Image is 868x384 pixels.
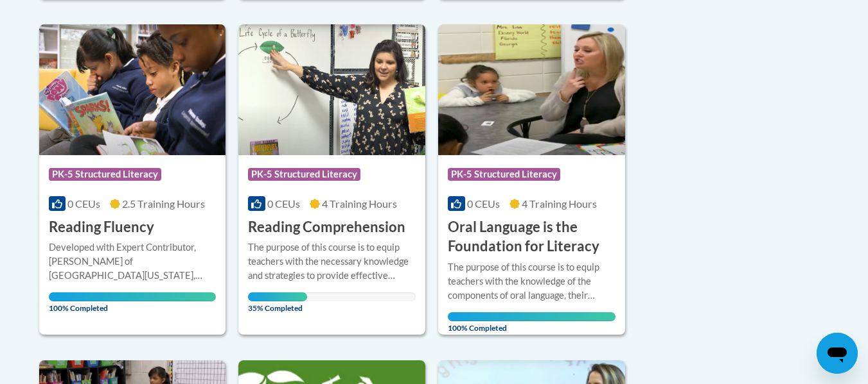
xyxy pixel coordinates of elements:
[267,197,300,210] span: 0 CEUs
[39,24,226,335] a: Course LogoPK-5 Structured Literacy0 CEUs2.5 Training Hours Reading FluencyDeveloped with Expert ...
[122,197,205,210] span: 2.5 Training Hours
[817,333,858,374] iframe: Button to launch messaging window
[67,197,100,210] span: 0 CEUs
[448,312,616,333] span: 100% Completed
[49,240,217,283] div: Developed with Expert Contributor, [PERSON_NAME] of [GEOGRAPHIC_DATA][US_STATE], [GEOGRAPHIC_DATA...
[49,217,154,237] h3: Reading Fluency
[448,217,616,257] h3: Oral Language is the Foundation for Literacy
[448,260,616,303] div: The purpose of this course is to equip teachers with the knowledge of the components of oral lang...
[248,292,306,313] span: 35% Completed
[238,24,425,335] a: Course LogoPK-5 Structured Literacy0 CEUs4 Training Hours Reading ComprehensionThe purpose of thi...
[49,292,217,301] div: Your progress
[438,24,625,335] a: Course LogoPK-5 Structured Literacy0 CEUs4 Training Hours Oral Language is the Foundation for Lit...
[522,197,597,210] span: 4 Training Hours
[49,292,217,313] span: 100% Completed
[248,217,405,237] h3: Reading Comprehension
[438,24,625,155] img: Course Logo
[448,168,560,181] span: PK-5 Structured Literacy
[248,292,306,301] div: Your progress
[49,168,161,181] span: PK-5 Structured Literacy
[322,197,397,210] span: 4 Training Hours
[448,312,616,321] div: Your progress
[248,168,360,181] span: PK-5 Structured Literacy
[39,24,226,155] img: Course Logo
[467,197,500,210] span: 0 CEUs
[248,240,416,283] div: The purpose of this course is to equip teachers with the necessary knowledge and strategies to pr...
[238,24,425,155] img: Course Logo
